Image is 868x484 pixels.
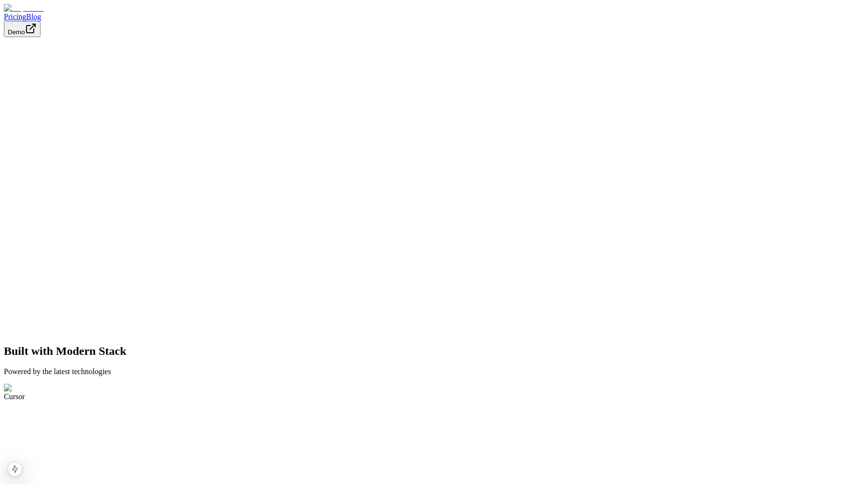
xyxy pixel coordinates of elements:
[4,4,44,13] img: Dopamine
[4,4,864,13] a: Dopamine
[26,13,41,21] a: Blog
[4,367,864,376] p: Powered by the latest technologies
[4,27,41,36] a: Demo
[4,392,25,401] span: Cursor
[4,21,41,37] button: Demo
[4,13,26,21] a: Pricing
[4,384,51,392] img: Cursor Logo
